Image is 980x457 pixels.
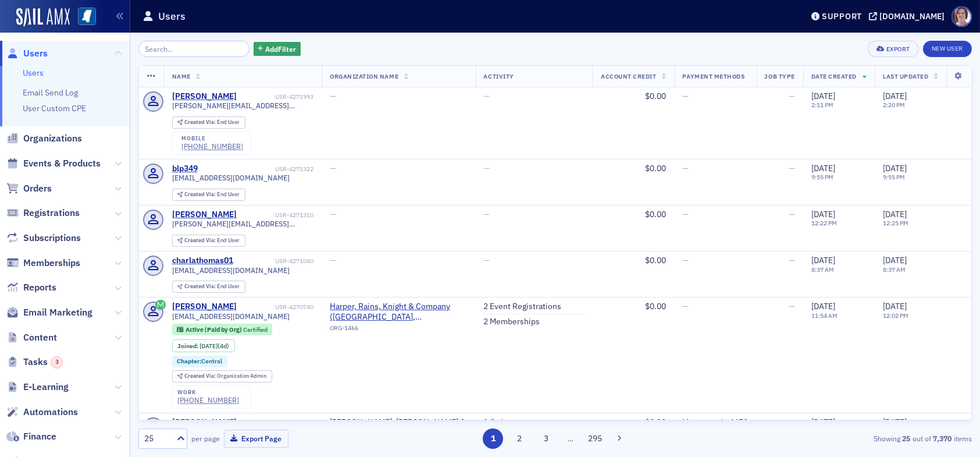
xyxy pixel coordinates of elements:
span: Chapter : [177,357,201,365]
a: [PERSON_NAME] [172,91,237,102]
time: 8:37 AM [811,265,834,274]
a: E-Learning [6,381,69,394]
time: 9:55 PM [811,173,833,181]
a: 2 Memberships [484,317,540,327]
button: Export [868,41,918,57]
span: — [789,163,795,173]
span: [DATE] [811,91,835,101]
span: [EMAIL_ADDRESS][DOMAIN_NAME] [172,266,290,275]
strong: 7,370 [931,433,954,444]
a: Email Marketing [6,306,92,319]
span: Last Updated [883,72,928,80]
span: [DATE] [883,301,907,311]
h1: Users [158,9,186,23]
div: Chapter: [172,356,228,367]
a: Email Send Log [23,87,78,98]
span: Organizations [23,132,82,145]
span: $0.00 [646,209,667,219]
a: Finance [6,430,56,443]
button: Export Page [224,430,288,448]
a: [PERSON_NAME] [172,302,237,312]
span: Created Via : [184,118,217,126]
span: — [789,209,795,219]
span: Name [172,72,191,80]
span: — [789,301,795,311]
span: Users [23,47,48,60]
span: — [683,301,689,311]
span: Created Via : [184,190,217,198]
a: Reports [6,281,56,294]
span: Organization Name [330,72,398,80]
span: — [683,209,689,219]
span: Matthews, Cutrer & Lindsay PA (Ridgeland, MS) [330,417,467,438]
strong: 25 [900,433,913,444]
div: End User [184,192,240,198]
span: [DATE] [811,163,835,173]
span: $0.00 [646,163,667,173]
button: [DOMAIN_NAME] [869,12,949,20]
span: [PERSON_NAME][EMAIL_ADDRESS][PERSON_NAME][DOMAIN_NAME] [172,101,314,110]
span: Joined : [177,342,199,350]
time: 11:54 AM [811,311,838,320]
time: 9:55 PM [883,173,905,181]
a: [PERSON_NAME], [PERSON_NAME] & [PERSON_NAME] PA ([GEOGRAPHIC_DATA], [GEOGRAPHIC_DATA]) [330,417,467,438]
div: Created Via: End User [172,281,245,293]
a: Organizations [6,132,82,145]
time: 2:11 PM [811,101,833,109]
time: 12:25 PM [883,219,908,227]
div: End User [184,119,240,126]
div: Export [886,46,910,52]
button: 3 [536,428,556,449]
a: [PERSON_NAME] [172,417,237,428]
a: Subscriptions [6,232,81,245]
span: Date Created [811,72,857,80]
div: Organization Admin [184,373,266,380]
a: Harper, Rains, Knight & Company ([GEOGRAPHIC_DATA], [GEOGRAPHIC_DATA]) [330,302,467,322]
span: Finance [23,430,56,443]
a: blp349 [172,164,198,174]
span: Automations [23,406,78,419]
div: [DOMAIN_NAME] [879,11,945,22]
span: — [789,417,795,427]
span: — [330,209,336,219]
span: $0.00 [646,417,667,427]
time: 12:22 PM [811,219,837,227]
span: — [683,91,689,101]
div: 25 [144,433,170,445]
span: Subscriptions [23,232,81,245]
div: Created Via: End User [172,116,245,129]
a: User Custom CPE [23,103,86,114]
span: [DATE] [811,301,835,311]
span: Harper, Rains, Knight & Company (Ridgeland, MS) [330,302,467,322]
span: — [789,255,795,265]
div: USR-4270740 [238,303,313,311]
a: Content [6,331,57,344]
div: 3 [51,356,63,369]
a: View Homepage [70,8,96,27]
span: [DATE] [883,255,907,265]
span: — [683,255,689,265]
span: Created Via : [184,236,217,244]
span: — [683,163,689,173]
div: [PHONE_NUMBER] [177,396,239,405]
span: [DATE] [883,163,907,173]
div: [PERSON_NAME] [172,210,237,220]
a: New User [923,41,972,57]
span: Email Marketing [23,306,92,319]
div: USR-4271993 [238,93,313,101]
span: — [789,91,795,101]
img: SailAMX [16,8,70,27]
button: AddFilter [254,42,301,56]
span: — [330,255,336,265]
span: Content [23,331,57,344]
button: 295 [585,428,605,449]
div: Created Via: Organization Admin [172,370,272,382]
button: 2 [509,428,530,449]
span: — [484,255,490,265]
span: … [562,433,579,444]
div: charlathomas01 [172,256,233,266]
a: 2 Event Registrations [484,302,562,312]
a: Active (Paid by Org) Certified [177,326,267,334]
div: Created Via: End User [172,189,245,201]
